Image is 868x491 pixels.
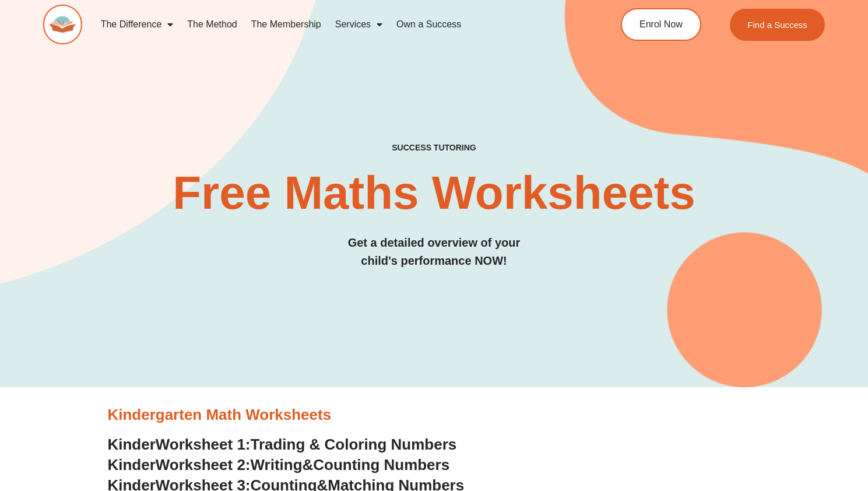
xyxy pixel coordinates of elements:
a: Services [328,11,389,38]
a: KinderWorksheet 2:Writing&Counting Numbers [108,456,450,474]
a: Enrol Now [621,8,701,41]
a: The Difference [94,11,181,38]
h3: Get a detailed overview of your child's performance NOW! [43,234,824,270]
a: The Method [180,11,244,38]
span: Kinder [108,436,156,453]
h2: Free Maths Worksheets​ [43,170,824,216]
span: Trading & Coloring Numbers [251,436,457,453]
a: Own a Success [389,11,468,38]
span: Worksheet 2: [156,456,251,474]
a: Find a Success [730,9,825,41]
a: The Membership [244,11,328,38]
h4: SUCCESS TUTORING​ [43,143,824,153]
h3: Kindergarten Math Worksheets [108,405,761,425]
span: Worksheet 1: [156,436,251,453]
nav: Menu [94,11,577,38]
span: Counting Numbers [313,456,449,474]
span: Writing [251,456,303,474]
span: Enrol Now [639,20,683,29]
a: KinderWorksheet 1:Trading & Coloring Numbers [108,436,457,453]
span: Kinder [108,456,156,474]
span: Find a Success [747,20,807,29]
